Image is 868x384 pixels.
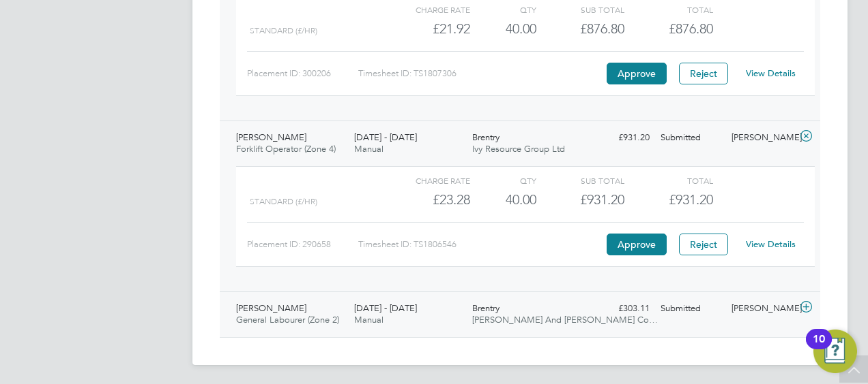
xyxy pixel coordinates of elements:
span: General Labourer (Zone 2) [236,314,339,325]
span: £931.20 [669,191,713,208]
span: Standard (£/HR) [250,26,317,35]
span: Manual [354,143,384,155]
div: Placement ID: 290658 [247,234,358,255]
button: Approve [607,234,667,255]
div: £23.28 [382,189,470,211]
div: Sub Total [536,1,624,18]
div: Submitted [655,298,726,320]
div: QTY [470,172,536,189]
div: £876.80 [536,18,624,40]
div: 10 [813,339,825,357]
button: Reject [679,63,728,84]
span: Ivy Resource Group Ltd [472,143,565,155]
span: [DATE] - [DATE] [354,302,417,314]
span: [DATE] - [DATE] [354,131,417,143]
div: Placement ID: 300206 [247,63,358,84]
button: Reject [679,234,728,255]
div: Charge rate [382,1,470,18]
span: Brentry [472,302,500,314]
div: £21.92 [382,18,470,40]
div: [PERSON_NAME] [726,298,797,320]
div: Total [624,172,712,189]
div: £931.20 [536,189,624,211]
div: [PERSON_NAME] [726,127,797,149]
span: £876.80 [669,20,713,37]
a: View Details [746,67,796,79]
span: Manual [354,314,384,325]
span: [PERSON_NAME] [236,302,306,314]
span: [PERSON_NAME] And [PERSON_NAME] Co… [472,314,658,325]
div: 40.00 [470,189,536,211]
span: Brentry [472,131,500,143]
div: Sub Total [536,172,624,189]
button: Open Resource Center, 10 new notifications [813,330,857,373]
div: Timesheet ID: TS1806546 [358,234,603,255]
div: Charge rate [382,172,470,189]
button: Approve [607,63,667,84]
span: Standard (£/HR) [250,197,317,206]
div: £303.11 [584,298,655,320]
div: Submitted [655,127,726,149]
div: 40.00 [470,18,536,40]
div: Timesheet ID: TS1807306 [358,63,603,84]
div: £931.20 [584,127,655,149]
div: Total [624,1,712,18]
a: View Details [746,238,796,250]
span: [PERSON_NAME] [236,131,306,143]
span: Forklift Operator (Zone 4) [236,143,336,155]
div: QTY [470,1,536,18]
